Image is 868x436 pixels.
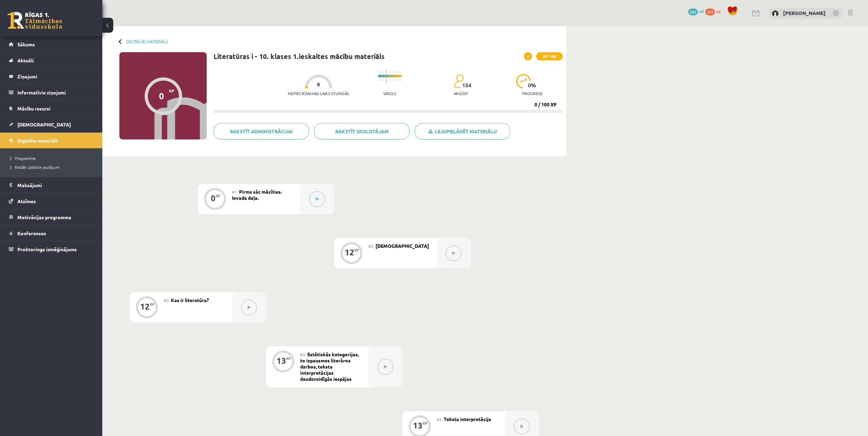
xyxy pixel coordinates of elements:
a: Digitālie materiāli [126,39,168,44]
a: Programma [10,155,95,161]
img: icon-short-line-57e1e144782c952c97e751825c79c345078a6d821885a25fce030b3d8c18986b.svg [389,79,390,81]
a: Atzīmes [9,193,94,209]
span: Biežāk uzdotie jautājumi [10,164,60,170]
div: XP [216,194,220,198]
span: Kas ir literatūra? [171,297,209,303]
div: XP [423,421,427,425]
span: XP [169,88,174,93]
div: XP [150,302,155,306]
a: Rīgas 1. Tālmācības vidusskola [8,12,62,29]
a: Biežāk uzdotie jautājumi [10,164,95,170]
span: [DEMOGRAPHIC_DATA] [376,243,429,249]
div: 0 [159,91,164,101]
div: 13 [413,422,423,429]
img: icon-short-line-57e1e144782c952c97e751825c79c345078a6d821885a25fce030b3d8c18986b.svg [400,71,400,73]
a: [DEMOGRAPHIC_DATA] [9,117,94,132]
img: icon-short-line-57e1e144782c952c97e751825c79c345078a6d821885a25fce030b3d8c18986b.svg [389,71,390,73]
span: Motivācijas programma [17,214,71,220]
img: Kristaps Korotkevičs [772,10,779,17]
span: xp [716,9,720,14]
span: Konferences [17,230,46,236]
span: mP [699,9,704,14]
span: 257 [705,9,715,15]
a: Motivācijas programma [9,209,94,225]
a: Rakstīt skolotājam [314,123,410,139]
img: icon-short-line-57e1e144782c952c97e751825c79c345078a6d821885a25fce030b3d8c18986b.svg [383,79,383,81]
img: students-c634bb4e5e11cddfef0936a35e636f08e4e9abd3cc4e673bd6f9a4125e45ecb1.svg [454,74,464,88]
span: Proktoringa izmēģinājums [17,246,77,252]
a: Proktoringa izmēģinājums [9,241,94,257]
span: Digitālie materiāli [17,137,58,144]
span: Aktuāli [17,57,34,63]
span: Mācību resursi [17,105,50,111]
legend: Informatīvie ziņojumi [17,85,94,100]
a: Konferences [9,225,94,241]
span: XP 100 [536,52,563,60]
span: Estētiskās kategorijas, to izpausmes literāros darbos, teksta interpretācijas daudzveidīgās iespējas [300,351,359,382]
img: icon-short-line-57e1e144782c952c97e751825c79c345078a6d821885a25fce030b3d8c18986b.svg [400,79,400,81]
a: Aktuāli [9,52,94,68]
span: 293 [688,9,698,15]
img: icon-short-line-57e1e144782c952c97e751825c79c345078a6d821885a25fce030b3d8c18986b.svg [383,71,383,73]
span: 9 [317,81,320,88]
p: Viegls [383,91,396,96]
h1: Literatūras i - 10. klases 1.ieskaites mācību materiāls [214,52,385,60]
a: [PERSON_NAME] [783,10,826,16]
span: #5 [437,417,442,422]
span: Programma [10,155,35,161]
span: #2 [368,243,373,249]
img: icon-short-line-57e1e144782c952c97e751825c79c345078a6d821885a25fce030b3d8c18986b.svg [393,71,394,73]
a: Rakstīt administrācijai [214,123,309,139]
a: Maksājumi [9,177,94,193]
p: apgūst [454,91,468,96]
span: #1 [232,189,237,195]
a: 293 mP [688,9,704,14]
span: Atzīmes [17,198,36,204]
a: Ziņojumi [9,69,94,84]
span: [DEMOGRAPHIC_DATA] [17,121,71,127]
span: 154 [462,82,471,88]
p: Nepieciešamais laiks stundās [288,91,349,96]
a: Digitālie materiāli [9,133,94,148]
a: 257 xp [705,9,724,14]
a: Informatīvie ziņojumi [9,85,94,100]
span: #3 [164,298,169,303]
legend: Ziņojumi [17,69,94,84]
a: Sākums [9,36,94,52]
div: 12 [140,303,150,310]
img: icon-short-line-57e1e144782c952c97e751825c79c345078a6d821885a25fce030b3d8c18986b.svg [393,79,394,81]
div: 0 [211,195,216,201]
div: 13 [277,358,286,364]
img: icon-progress-161ccf0a02000e728c5f80fcf4c31c7af3da0e1684b2b1d7c360e028c24a22f1.svg [516,74,531,88]
div: XP [354,248,359,252]
div: 12 [345,249,354,255]
img: icon-long-line-d9ea69661e0d244f92f715978eff75569469978d946b2353a9bb055b3ed8787d.svg [386,70,387,83]
span: Pirms sāc mācīties. Ievada daļa. [232,189,282,201]
div: XP [286,357,291,360]
span: #4 [300,352,305,357]
span: Sākums [17,41,35,47]
a: Lejupielādēt materiālu [415,123,510,139]
p: progress [522,91,542,96]
legend: Maksājumi [17,177,94,193]
span: Teksta interpretācija [444,416,491,422]
span: 0 % [528,82,536,88]
a: Mācību resursi [9,101,94,116]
